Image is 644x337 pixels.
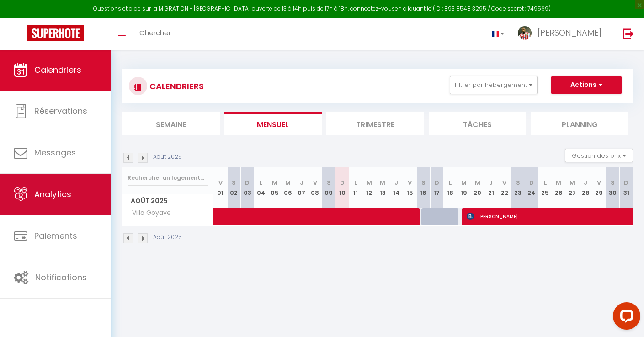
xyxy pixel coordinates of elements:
th: 28 [579,167,593,208]
abbr: S [327,178,331,187]
abbr: L [354,178,357,187]
img: ... [518,26,532,40]
th: 23 [511,167,525,208]
li: Planning [531,112,628,135]
th: 29 [592,167,606,208]
abbr: D [245,178,250,187]
abbr: V [218,178,223,187]
span: Chercher [139,28,171,37]
abbr: V [313,178,317,187]
abbr: D [529,178,534,187]
th: 13 [376,167,390,208]
li: Mensuel [224,112,322,135]
th: 18 [444,167,458,208]
abbr: S [516,178,520,187]
abbr: M [380,178,385,187]
span: Août 2025 [122,194,213,208]
abbr: L [544,178,547,187]
abbr: M [461,178,467,187]
span: Réservations [34,105,87,117]
th: 01 [214,167,228,208]
abbr: M [569,178,575,187]
h3: CALENDRIERS [147,76,204,96]
abbr: V [502,178,506,187]
button: Actions [551,76,622,94]
img: Super Booking [27,25,84,41]
abbr: S [611,178,615,187]
li: Semaine [122,112,220,135]
th: 06 [281,167,295,208]
abbr: V [597,178,601,187]
abbr: M [475,178,480,187]
th: 30 [606,167,620,208]
a: ... [PERSON_NAME] [511,18,613,50]
th: 05 [268,167,282,208]
th: 20 [471,167,484,208]
button: Filtrer par hébergement [450,76,538,94]
span: Analytics [34,188,71,200]
th: 25 [538,167,552,208]
a: en cliquant ici [395,5,433,12]
abbr: M [367,178,372,187]
span: Messages [34,147,76,158]
abbr: D [435,178,439,187]
th: 11 [349,167,362,208]
th: 31 [619,167,633,208]
abbr: L [260,178,262,187]
th: 07 [295,167,309,208]
th: 24 [525,167,538,208]
th: 27 [565,167,579,208]
th: 12 [362,167,376,208]
abbr: J [584,178,587,187]
th: 08 [309,167,322,208]
abbr: L [449,178,452,187]
input: Rechercher un logement... [128,170,208,186]
th: 14 [389,167,403,208]
p: Août 2025 [153,153,182,161]
th: 04 [254,167,268,208]
th: 09 [322,167,335,208]
p: Août 2025 [153,233,182,242]
iframe: LiveChat chat widget [606,299,644,337]
img: logout [623,28,634,39]
span: Notifications [35,272,87,283]
abbr: S [421,178,426,187]
th: 19 [457,167,471,208]
span: [PERSON_NAME] [538,27,601,38]
abbr: J [300,178,303,187]
li: Tâches [429,112,527,135]
abbr: J [489,178,493,187]
button: Gestion des prix [565,149,633,162]
a: Chercher [133,18,178,50]
abbr: M [272,178,277,187]
span: Calendriers [34,64,81,75]
th: 03 [241,167,255,208]
th: 21 [484,167,498,208]
abbr: J [394,178,398,187]
th: 15 [403,167,417,208]
abbr: S [232,178,236,187]
abbr: D [624,178,628,187]
th: 26 [552,167,565,208]
th: 22 [498,167,511,208]
abbr: M [285,178,291,187]
abbr: M [556,178,561,187]
abbr: D [340,178,345,187]
li: Trimestre [326,112,424,135]
th: 17 [430,167,444,208]
th: 16 [416,167,430,208]
th: 02 [227,167,241,208]
abbr: V [408,178,412,187]
span: Paiements [34,230,77,241]
span: Villa Goyave [124,208,173,218]
th: 10 [335,167,349,208]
